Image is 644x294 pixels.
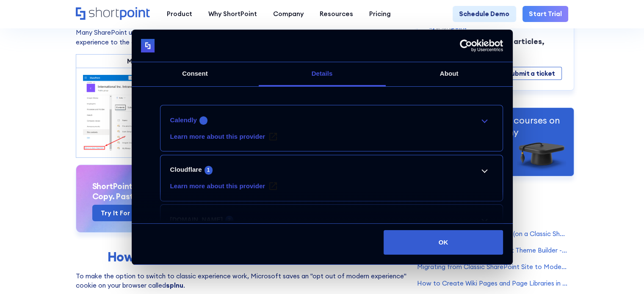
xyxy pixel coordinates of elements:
[127,57,191,65] strong: Modern experience
[76,28,407,47] p: Many SharePoint users like the old classic experience as much as the modern experience. They move...
[259,62,386,86] a: Details
[170,115,493,125] a: Calendly1
[159,6,200,22] a: Product
[265,6,312,22] a: Company
[132,62,259,86] a: Consent
[417,279,568,289] a: How to Create Wiki Pages and Page Libraries in SharePoint
[522,6,568,22] a: Start Trial
[92,205,155,221] a: Try it for free
[83,250,400,264] h2: How does the switching functionality work?
[429,39,503,52] a: Usercentrics Cookiebot - opens in a new window
[170,125,277,142] a: Calendly's privacy policy - opens in a new window
[166,281,183,289] strong: splnu
[417,262,568,272] a: Migrating from Classic SharePoint Site to Modern SharePoint Site (SharePoint Online)
[361,6,399,22] a: Pricing
[170,175,277,191] a: Cloudflare's privacy policy - opens in a new window
[312,6,361,22] a: Resources
[384,230,503,255] button: OK
[320,9,353,19] div: Resources
[200,6,265,22] a: Why ShortPoint
[167,9,192,19] div: Product
[170,165,493,175] a: Cloudflare1
[273,9,304,19] div: Company
[76,7,151,21] a: Home
[369,9,391,19] div: Pricing
[602,253,644,294] iframe: Chat Widget
[208,9,257,19] div: Why ShortPoint
[170,214,493,225] a: [DOMAIN_NAME]2
[92,181,381,202] h3: ShortPoint's Three steps to a custom intranet site Copy. Paste. Design.
[141,39,155,52] img: logo
[453,6,516,22] a: Schedule Demo
[386,62,513,86] a: About
[500,67,561,80] a: Submit a ticket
